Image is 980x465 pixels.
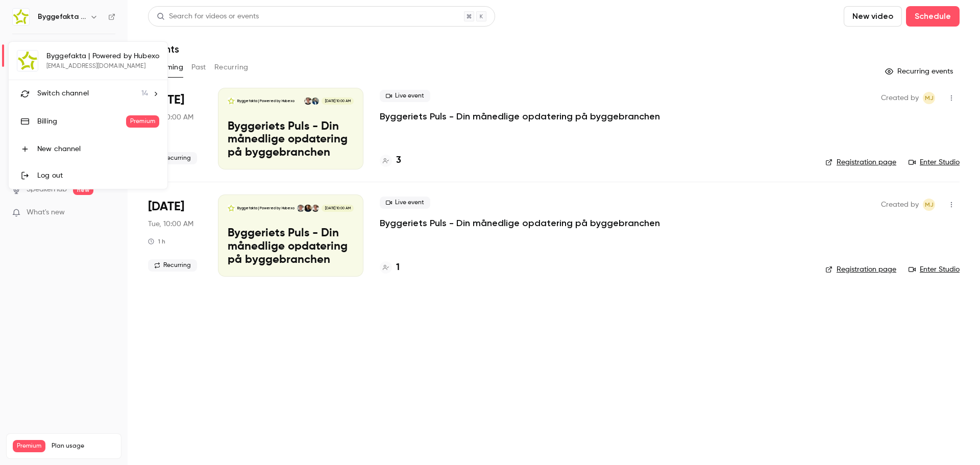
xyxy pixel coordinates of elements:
div: Billing [37,116,126,127]
span: Premium [126,115,159,128]
div: New channel [37,144,159,154]
span: 14 [141,88,148,99]
span: Switch channel [37,88,89,99]
div: Log out [37,170,159,181]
